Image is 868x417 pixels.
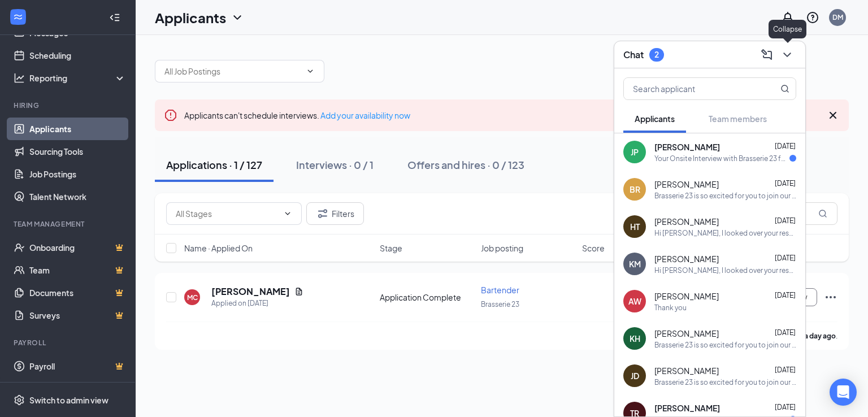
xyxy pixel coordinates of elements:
div: Brasserie 23 is so excited for you to join our team! Do you know anyone else who might be interes... [654,377,796,387]
div: BR [630,184,640,195]
span: [PERSON_NAME] [654,328,719,339]
div: MC [187,293,198,302]
div: AW [628,296,641,307]
input: Search applicant [624,78,758,99]
span: [DATE] [775,142,796,150]
div: KM [629,258,641,270]
div: KH [630,333,640,344]
a: Add your availability now [320,110,410,120]
div: Application Complete [380,292,474,303]
div: Hi [PERSON_NAME], I looked over your resume and would like you to come in for an interview. I hav... [654,228,796,238]
div: Brasserie 23 is so excited for you to join our team! Do you know anyone else who might be interes... [654,340,796,350]
h5: [PERSON_NAME] [211,285,290,298]
button: Filter Filters [306,202,364,225]
svg: Ellipses [824,290,837,304]
span: [DATE] [775,254,796,262]
div: Collapse [769,20,806,38]
a: SurveysCrown [29,304,126,327]
div: Applied on [DATE] [211,298,303,309]
svg: Notifications [781,11,795,24]
div: Payroll [14,338,124,347]
div: Offers and hires · 0 / 123 [407,158,524,172]
input: All Job Postings [164,65,301,77]
svg: WorkstreamLogo [12,11,24,23]
div: Team Management [14,219,124,229]
span: Score [582,242,605,254]
span: Team members [709,114,767,124]
a: Job Postings [29,163,126,185]
span: [PERSON_NAME] [654,141,720,153]
svg: QuestionInfo [806,11,819,24]
span: [DATE] [775,179,796,188]
a: TeamCrown [29,259,126,281]
svg: MagnifyingGlass [780,84,789,93]
svg: ChevronDown [231,11,244,24]
svg: Collapse [109,12,120,23]
a: DocumentsCrown [29,281,126,304]
svg: ChevronDown [306,67,315,76]
span: Name · Applied On [184,242,253,254]
span: [DATE] [775,328,796,337]
span: [DATE] [775,216,796,225]
div: JD [631,370,639,381]
svg: Cross [826,108,840,122]
svg: ChevronDown [283,209,292,218]
span: Applicants can't schedule interviews. [184,110,410,120]
svg: Document [294,287,303,296]
div: Brasserie 23 is so excited for you to join our team! Do you know anyone else who might be interes... [654,191,796,201]
span: [PERSON_NAME] [654,402,720,414]
input: All Stages [176,207,279,220]
svg: Settings [14,394,25,406]
a: Talent Network [29,185,126,208]
div: JP [631,146,639,158]
span: Job posting [481,242,523,254]
a: Scheduling [29,44,126,67]
a: OnboardingCrown [29,236,126,259]
button: ComposeMessage [758,46,776,64]
svg: Error [164,108,177,122]
div: DM [832,12,843,22]
div: HT [630,221,640,232]
span: [DATE] [775,291,796,299]
div: Thank you [654,303,687,312]
span: Brasserie 23 [481,300,519,309]
span: Bartender [481,285,519,295]
div: Applications · 1 / 127 [166,158,262,172]
span: [PERSON_NAME] [654,290,719,302]
a: Applicants [29,118,126,140]
svg: MagnifyingGlass [818,209,827,218]
svg: ComposeMessage [760,48,774,62]
div: Interviews · 0 / 1 [296,158,374,172]
a: Sourcing Tools [29,140,126,163]
span: Applicants [635,114,675,124]
span: [PERSON_NAME] [654,216,719,227]
h3: Chat [623,49,644,61]
b: a day ago [804,332,836,340]
div: Hiring [14,101,124,110]
button: ChevronDown [778,46,796,64]
div: Switch to admin view [29,394,108,406]
div: 2 [654,50,659,59]
span: [PERSON_NAME] [654,253,719,264]
a: PayrollCrown [29,355,126,377]
div: Reporting [29,72,127,84]
svg: Analysis [14,72,25,84]
h1: Applicants [155,8,226,27]
span: [DATE] [775,403,796,411]
div: Hi [PERSON_NAME], I looked over your resume and would like you to come in for an interview. I hav... [654,266,796,275]
span: [PERSON_NAME] [654,179,719,190]
span: [PERSON_NAME] [654,365,719,376]
span: [DATE] [775,366,796,374]
div: Your Onsite Interview with Brasserie 23 for the Server position is coming up on [DATE] 3:30 PM. T... [654,154,789,163]
div: Open Intercom Messenger [830,379,857,406]
span: Stage [380,242,402,254]
svg: Filter [316,207,329,220]
svg: ChevronDown [780,48,794,62]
